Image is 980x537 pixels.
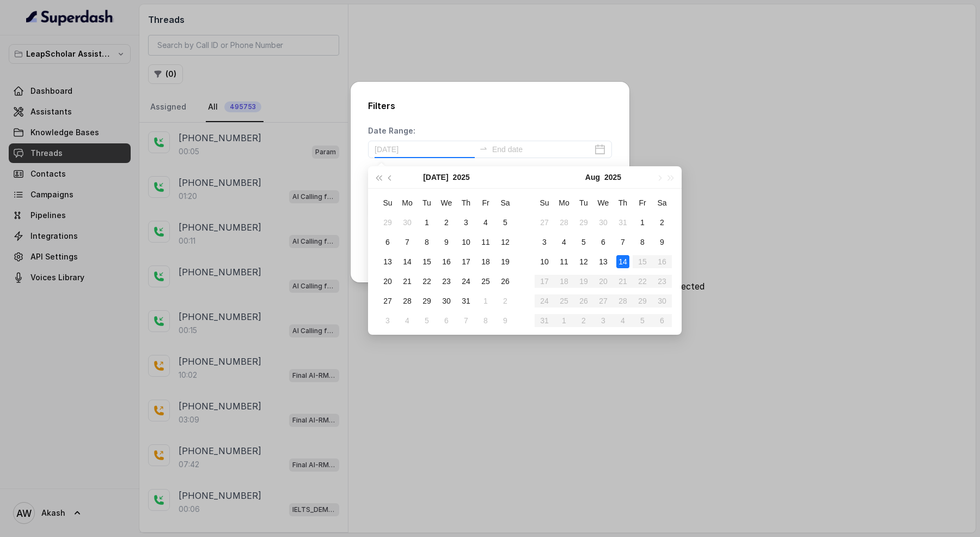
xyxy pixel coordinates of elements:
[420,236,433,249] div: 8
[453,166,470,188] button: 2025
[593,213,613,232] td: 2025-07-30
[535,232,554,252] td: 2025-08-03
[456,193,476,213] th: Th
[495,232,515,252] td: 2025-07-12
[456,311,476,330] td: 2025-08-07
[652,232,672,252] td: 2025-08-09
[397,193,417,213] th: Mo
[440,236,453,249] div: 9
[597,255,610,268] div: 13
[440,255,453,268] div: 16
[656,216,669,229] div: 2
[375,143,475,155] input: Start date
[381,314,394,327] div: 3
[633,232,652,252] td: 2025-08-08
[652,193,672,213] th: Sa
[597,216,610,229] div: 30
[495,193,515,213] th: Sa
[593,252,613,271] td: 2025-08-13
[397,252,417,271] td: 2025-07-14
[479,236,492,249] div: 11
[420,216,433,229] div: 1
[397,311,417,330] td: 2025-08-04
[499,314,512,327] div: 9
[456,271,476,291] td: 2025-07-24
[437,252,456,271] td: 2025-07-16
[538,216,551,229] div: 27
[397,213,417,232] td: 2025-06-30
[476,291,495,311] td: 2025-08-01
[577,216,590,229] div: 29
[499,294,512,307] div: 2
[440,314,453,327] div: 6
[479,255,492,268] div: 18
[577,255,590,268] div: 12
[616,216,629,229] div: 31
[479,275,492,288] div: 25
[554,232,574,252] td: 2025-08-04
[593,232,613,252] td: 2025-08-06
[456,232,476,252] td: 2025-07-10
[538,255,551,268] div: 10
[378,213,397,232] td: 2025-06-29
[574,193,593,213] th: Tu
[656,236,669,249] div: 9
[558,236,571,249] div: 4
[554,252,574,271] td: 2025-08-11
[401,294,414,307] div: 28
[495,291,515,311] td: 2025-08-02
[460,314,473,327] div: 7
[613,213,633,232] td: 2025-07-31
[401,314,414,327] div: 4
[476,311,495,330] td: 2025-08-08
[535,193,554,213] th: Su
[479,314,492,327] div: 8
[440,216,453,229] div: 2
[492,143,592,155] input: End date
[381,255,394,268] div: 13
[558,216,571,229] div: 28
[574,232,593,252] td: 2025-08-05
[636,236,649,249] div: 8
[420,314,433,327] div: 5
[417,271,437,291] td: 2025-07-22
[495,252,515,271] td: 2025-07-19
[499,255,512,268] div: 19
[397,232,417,252] td: 2025-07-07
[460,255,473,268] div: 17
[495,213,515,232] td: 2025-07-05
[456,291,476,311] td: 2025-07-31
[401,275,414,288] div: 21
[479,216,492,229] div: 4
[378,311,397,330] td: 2025-08-03
[397,271,417,291] td: 2025-07-21
[456,252,476,271] td: 2025-07-17
[499,236,512,249] div: 12
[417,311,437,330] td: 2025-08-05
[633,193,652,213] th: Fr
[616,236,629,249] div: 7
[476,232,495,252] td: 2025-07-11
[554,213,574,232] td: 2025-07-28
[440,275,453,288] div: 23
[636,216,649,229] div: 1
[585,166,600,188] button: Aug
[633,213,652,232] td: 2025-08-01
[499,216,512,229] div: 5
[616,255,629,268] div: 14
[495,311,515,330] td: 2025-08-09
[535,252,554,271] td: 2025-08-10
[535,213,554,232] td: 2025-07-27
[479,144,488,153] span: to
[499,275,512,288] div: 26
[423,166,448,188] button: [DATE]
[479,144,488,153] span: swap-right
[460,236,473,249] div: 10
[420,294,433,307] div: 29
[378,252,397,271] td: 2025-07-13
[401,236,414,249] div: 7
[417,291,437,311] td: 2025-07-29
[597,236,610,249] div: 6
[381,236,394,249] div: 6
[558,255,571,268] div: 11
